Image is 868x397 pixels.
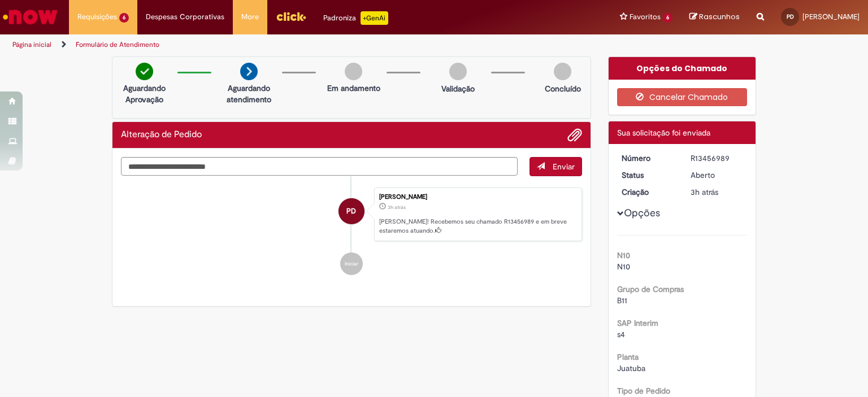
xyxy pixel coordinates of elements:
[361,11,388,25] p: +GenAi
[617,386,670,396] b: Tipo de Pedido
[121,187,582,242] li: Pedro Ivo Silva Diniz
[136,63,153,80] img: check-circle-green.png
[327,82,380,94] p: Em andamento
[379,194,576,200] div: [PERSON_NAME]
[663,13,672,23] span: 6
[530,157,582,176] button: Enviar
[119,13,129,23] span: 6
[554,63,571,80] img: img-circle-grey.png
[613,152,683,164] dt: Número
[449,63,467,80] img: img-circle-grey.png
[630,11,661,23] span: Favoritos
[617,261,630,272] span: N10
[691,152,743,164] div: R13456989
[8,34,570,55] ul: Trilhas de página
[1,6,59,28] img: ServiceNow
[240,63,258,80] img: arrow-next.png
[276,8,306,25] img: click_logo_yellow_360x200.png
[787,13,794,20] span: PD
[117,82,172,105] p: Aguardando Aprovação
[146,11,224,23] span: Despesas Corporativas
[691,187,718,197] time: 28/08/2025 11:07:45
[388,204,406,211] time: 28/08/2025 11:07:45
[76,40,159,49] a: Formulário de Atendimento
[77,11,117,23] span: Requisições
[691,187,718,197] span: 3h atrás
[617,284,684,294] b: Grupo de Compras
[222,82,276,105] p: Aguardando atendimento
[12,40,51,49] a: Página inicial
[617,250,630,260] b: N10
[617,363,645,373] span: Juatuba
[699,11,740,22] span: Rascunhos
[617,318,658,328] b: SAP Interim
[567,128,582,142] button: Adicionar anexos
[802,12,860,21] span: [PERSON_NAME]
[689,12,740,23] a: Rascunhos
[121,176,582,287] ul: Histórico de tíquete
[617,352,639,362] b: Planta
[345,63,362,80] img: img-circle-grey.png
[617,88,748,106] button: Cancelar Chamado
[613,186,683,198] dt: Criação
[346,198,356,225] span: PD
[691,186,743,198] div: 28/08/2025 11:07:45
[613,169,683,181] dt: Status
[553,162,575,172] span: Enviar
[379,217,576,235] p: [PERSON_NAME]! Recebemos seu chamado R13456989 e em breve estaremos atuando.
[338,198,364,224] div: Pedro Ivo Silva Diniz
[441,83,475,94] p: Validação
[691,169,743,181] div: Aberto
[617,128,710,138] span: Sua solicitação foi enviada
[617,295,627,306] span: B11
[121,130,202,140] h2: Alteração de Pedido Histórico de tíquete
[388,204,406,211] span: 3h atrás
[545,83,581,94] p: Concluído
[617,329,625,339] span: s4
[121,157,518,176] textarea: Digite sua mensagem aqui...
[323,11,388,25] div: Padroniza
[241,11,259,23] span: More
[609,57,756,80] div: Opções do Chamado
